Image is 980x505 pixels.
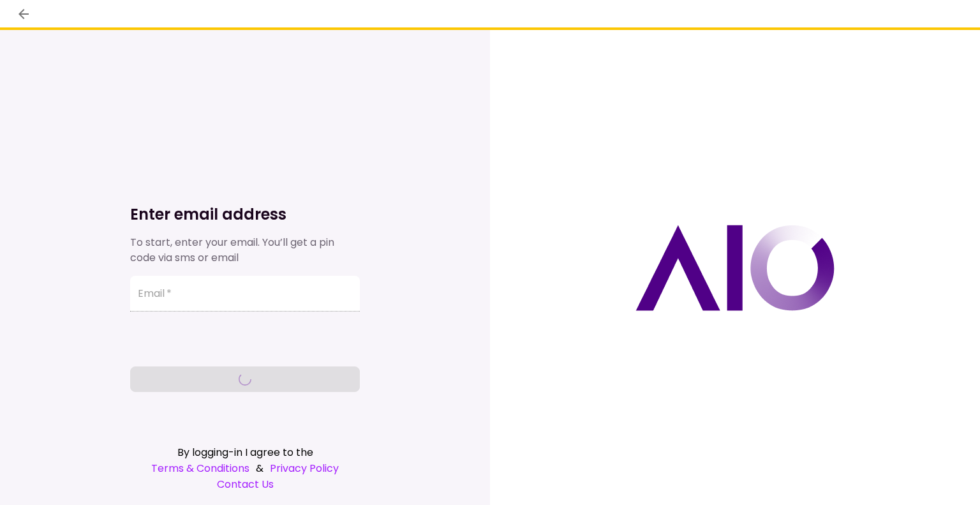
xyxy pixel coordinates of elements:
[635,225,835,311] img: AIO logo
[13,3,34,25] button: back
[130,235,360,266] div: To start, enter your email. You’ll get a pin code via sms or email
[130,444,360,460] div: By logging-in I agree to the
[151,460,249,476] a: Terms & Conditions
[130,204,360,225] h1: Enter email address
[130,460,360,476] div: &
[270,460,339,476] a: Privacy Policy
[130,476,360,492] a: Contact Us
